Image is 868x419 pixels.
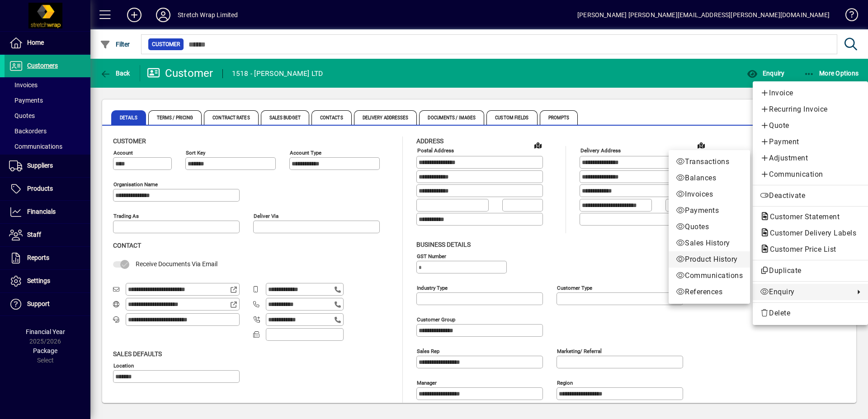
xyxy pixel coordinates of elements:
span: Product History [676,254,743,265]
span: Customer Statement [760,212,844,221]
span: Enquiry [760,287,850,297]
span: Quote [760,120,861,131]
span: Balances [676,173,743,184]
span: Invoices [676,189,743,200]
span: Delete [760,308,861,319]
span: Quotes [676,221,743,232]
span: Payments [676,205,743,216]
span: Invoice [760,88,861,99]
span: Customer Delivery Labels [760,229,861,237]
span: Transactions [676,156,743,167]
span: Deactivate [760,190,861,201]
span: Payment [760,137,861,147]
span: Sales History [676,238,743,249]
button: Deactivate customer [753,188,868,204]
span: Communications [676,270,743,281]
span: References [676,287,743,297]
span: Recurring Invoice [760,104,861,115]
span: Duplicate [760,265,861,276]
span: Communication [760,169,861,180]
span: Customer Price List [760,245,841,254]
span: Adjustment [760,153,861,164]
